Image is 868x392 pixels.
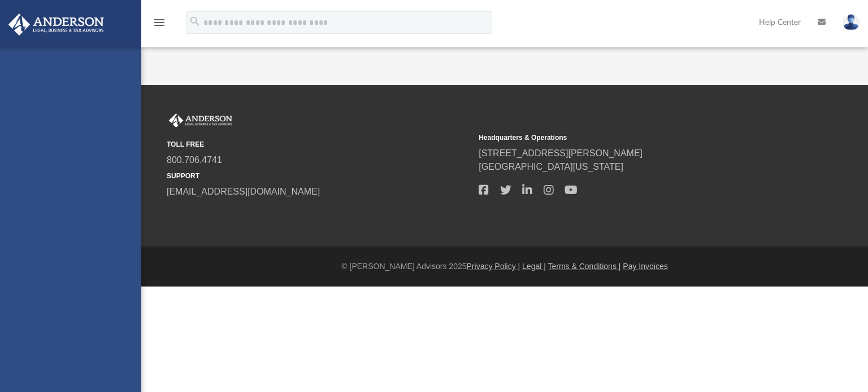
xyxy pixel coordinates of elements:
a: [EMAIL_ADDRESS][DOMAIN_NAME] [167,187,320,196]
a: Terms & Conditions | [548,262,621,271]
small: TOLL FREE [167,139,471,149]
div: © [PERSON_NAME] Advisors 2025 [141,261,868,272]
img: Anderson Advisors Platinum Portal [167,113,235,128]
small: SUPPORT [167,171,471,181]
i: search [189,15,201,28]
img: Anderson Advisors Platinum Portal [5,14,107,36]
i: menu [153,16,166,29]
a: 800.706.4741 [167,155,222,165]
a: menu [153,21,166,29]
a: [STREET_ADDRESS][PERSON_NAME] [479,148,643,158]
img: User Pic [843,14,860,30]
a: Legal | [522,262,546,271]
a: Pay Invoices [623,262,667,271]
small: Headquarters & Operations [479,133,783,143]
a: Privacy Policy | [467,262,520,271]
a: [GEOGRAPHIC_DATA][US_STATE] [479,162,623,171]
